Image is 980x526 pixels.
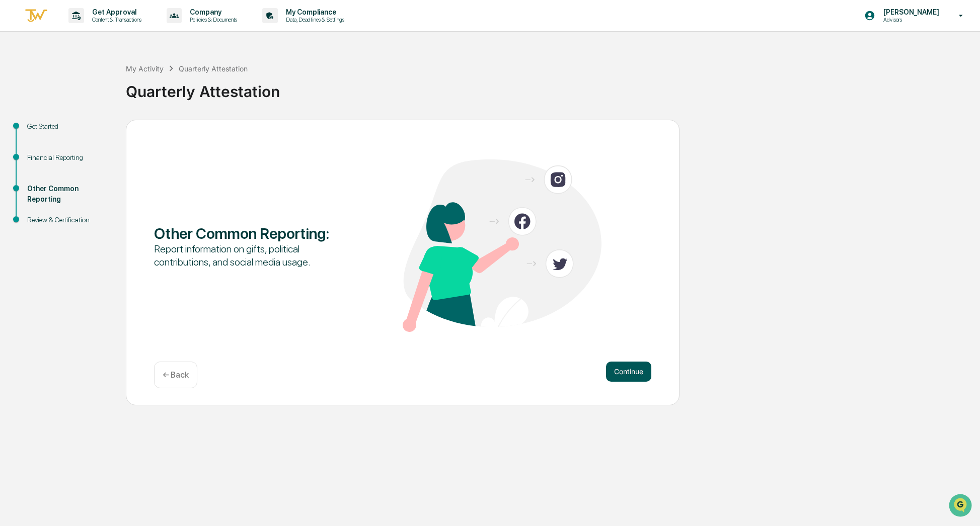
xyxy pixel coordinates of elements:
[278,8,349,16] p: My Compliance
[20,127,65,137] span: Preclearance
[84,16,146,23] p: Content & Transactions
[24,8,48,24] img: logo
[875,8,944,16] p: [PERSON_NAME]
[71,170,122,178] a: Powered byPylon
[182,16,242,23] p: Policies & Documents
[179,64,248,73] div: Quarterly Attestation
[100,170,122,178] span: Pylon
[10,128,18,136] div: 🖐️
[83,127,125,137] span: Attestations
[126,74,975,101] div: Quarterly Attestation
[126,64,164,73] div: My Activity
[278,16,349,23] p: Data, Deadlines & Settings
[154,224,353,242] div: Other Common Reporting :
[6,142,67,160] a: 🔎Data Lookup
[27,152,110,163] div: Financial Reporting
[27,184,110,205] div: Other Common Reporting
[10,77,28,95] img: 1746055101610-c473b297-6a78-478c-a979-82029cc54cd1
[84,8,146,16] p: Get Approval
[403,159,601,332] img: Other Common Reporting
[27,215,110,225] div: Review & Certification
[20,146,63,156] span: Data Lookup
[948,493,975,520] iframe: Open customer support
[73,128,81,136] div: 🗄️
[163,370,189,380] p: ← Back
[34,77,165,87] div: Start new chat
[10,147,18,155] div: 🔎
[69,123,129,141] a: 🗄️Attestations
[10,21,183,37] p: How can we help?
[154,242,353,269] div: Report information on gifts, political contributions, and social media usage.
[182,8,242,16] p: Company
[27,121,110,132] div: Get Started
[6,123,69,141] a: 🖐️Preclearance
[606,362,651,382] button: Continue
[171,80,183,92] button: Start new chat
[875,16,944,23] p: Advisors
[34,87,127,95] div: We're available if you need us!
